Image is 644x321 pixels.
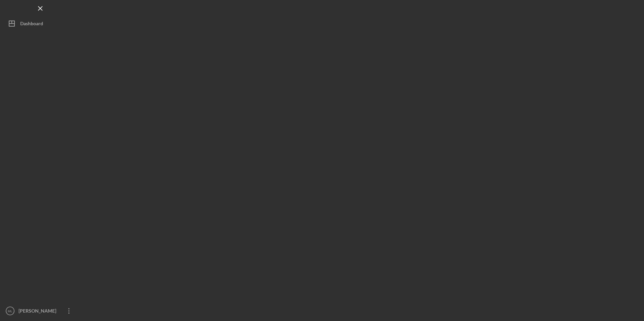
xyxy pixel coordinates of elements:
[3,17,77,30] button: Dashboard
[3,304,77,318] button: ML[PERSON_NAME]
[20,17,43,32] div: Dashboard
[8,309,12,313] text: ML
[17,304,61,319] div: [PERSON_NAME]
